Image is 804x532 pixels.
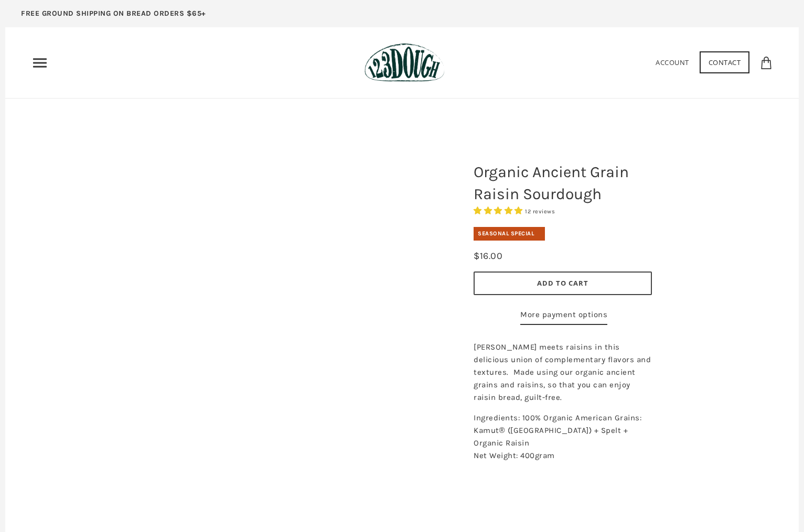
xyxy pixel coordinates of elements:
[520,308,607,325] a: More payment options
[656,58,689,67] a: Account
[31,55,48,71] nav: Primary
[474,342,651,402] span: [PERSON_NAME] meets raisins in this delicious union of complementary flavors and textures. Made u...
[466,156,660,210] h1: Organic Ancient Grain Raisin Sourdough
[474,272,652,295] button: Add to Cart
[474,206,525,215] span: 5.00 stars
[365,43,445,82] img: 123Dough Bakery
[525,208,555,215] span: 12 reviews
[700,51,750,73] a: Contact
[474,248,502,264] div: $16.00
[58,151,432,465] a: Organic Ancient Grain Raisin Sourdough
[21,8,206,19] p: FREE GROUND SHIPPING ON BREAD ORDERS $65+
[474,227,545,241] div: Seasonal Special
[537,278,588,288] span: Add to Cart
[5,5,222,27] a: FREE GROUND SHIPPING ON BREAD ORDERS $65+
[474,413,641,460] span: Ingredients: 100% Organic American Grains: Kamut® ([GEOGRAPHIC_DATA]) + Spelt + Organic Raisin Ne...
